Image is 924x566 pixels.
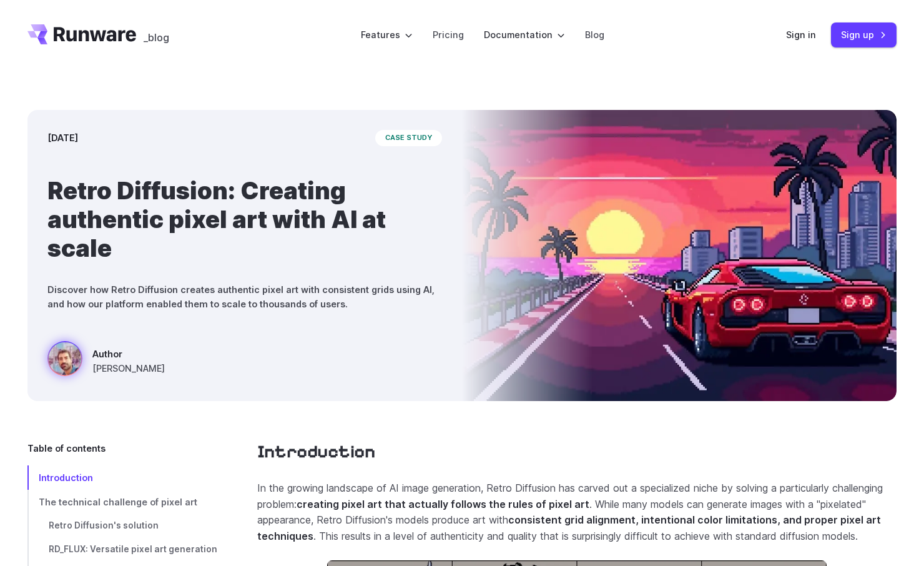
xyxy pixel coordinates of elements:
strong: consistent grid alignment, intentional color limitations, and proper pixel art techniques [257,514,881,542]
label: Features [361,27,413,42]
a: Sign in [786,27,816,42]
a: Go to / [27,24,136,44]
p: Discover how Retro Diffusion creates authentic pixel art with consistent grids using AI, and how ... [47,282,442,311]
img: a red sports car on a futuristic highway with a sunset and city skyline in the background, styled... [462,110,897,401]
span: Author [92,347,165,361]
h1: Retro Diffusion: Creating authentic pixel art with AI at scale [47,176,442,262]
label: Documentation [484,27,565,42]
a: Blog [585,27,604,42]
span: case study [375,130,442,146]
a: Introduction [257,441,375,463]
a: The technical challenge of pixel art [27,490,217,514]
span: _blog [144,32,169,42]
span: Introduction [39,472,93,483]
a: RD_FLUX: Versatile pixel art generation [27,538,217,562]
a: Sign up [831,22,897,47]
time: [DATE] [47,131,78,145]
span: The technical challenge of pixel art [39,497,197,507]
a: Pricing [433,27,464,42]
a: a red sports car on a futuristic highway with a sunset and city skyline in the background, styled... [47,341,165,381]
span: Retro Diffusion's solution [49,520,159,530]
a: Retro Diffusion's solution [27,514,217,538]
a: Introduction [27,465,217,490]
span: Table of contents [27,441,106,455]
p: In the growing landscape of AI image generation, Retro Diffusion has carved out a specialized nic... [257,480,897,544]
span: [PERSON_NAME] [92,361,165,375]
strong: creating pixel art that actually follows the rules of pixel art [297,498,589,510]
a: _blog [144,24,169,44]
span: RD_FLUX: Versatile pixel art generation [49,544,217,554]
